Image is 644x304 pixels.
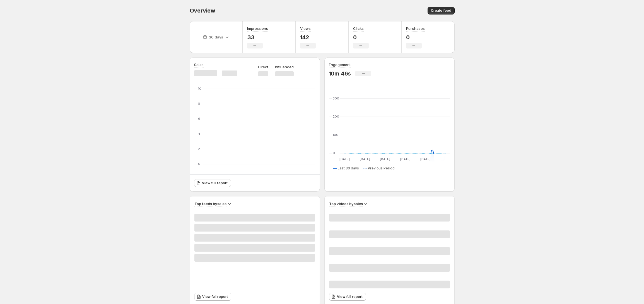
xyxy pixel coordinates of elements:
a: View full report [194,179,231,187]
text: 0 [198,162,200,166]
span: Overview [190,7,215,14]
span: Create feed [431,8,451,13]
text: 100 [333,133,338,137]
span: View full report [202,181,228,185]
p: Direct [258,64,268,70]
text: 6 [198,117,200,121]
h3: Views [300,26,311,31]
span: View full report [337,295,363,299]
h3: Purchases [406,26,425,31]
text: [DATE] [360,157,370,161]
h3: Clicks [353,26,364,31]
h3: Top feeds by sales [194,201,226,206]
text: [DATE] [400,157,410,161]
h3: Top videos by sales [329,201,363,206]
a: View full report [194,293,231,301]
text: [DATE] [380,157,390,161]
text: 10 [198,87,201,91]
h3: Impressions [247,26,268,31]
span: Last 30 days [338,166,359,171]
p: 0 [406,34,425,41]
p: Influenced [275,64,294,70]
text: 2 [198,147,200,151]
p: 30 days [209,34,223,40]
text: 0 [333,151,335,155]
button: Create feed [428,7,455,14]
a: View full report [329,293,366,301]
p: 33 [247,34,268,41]
span: Previous Period [368,166,395,171]
text: [DATE] [420,157,431,161]
p: 0 [353,34,369,41]
text: 300 [333,96,339,100]
p: 10m 46s [329,70,351,77]
h3: Engagement [329,62,351,67]
span: View full report [202,295,228,299]
h3: Sales [194,62,204,67]
text: 200 [333,115,339,118]
text: 4 [198,132,200,136]
p: 142 [300,34,316,41]
text: 8 [198,102,200,106]
text: [DATE] [339,157,350,161]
